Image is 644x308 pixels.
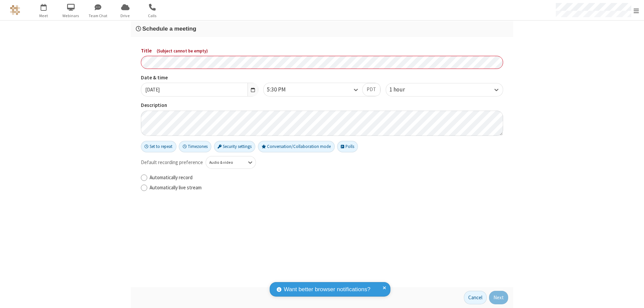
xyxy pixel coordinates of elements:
[31,13,56,19] span: Meet
[389,85,416,94] div: 1 hour
[489,291,508,304] button: Next
[179,141,211,152] button: Timezones
[150,184,503,192] label: Automatically live stream
[141,47,503,55] label: Title
[150,174,503,182] label: Automatically record
[267,85,297,94] div: 5:30 PM
[258,141,335,152] button: Conversation/Collaboration mode
[10,5,20,15] img: QA Selenium DO NOT DELETE OR CHANGE
[209,159,241,165] div: Audio & video
[141,159,203,166] span: Default recording preference
[86,13,111,19] span: Team Chat
[141,74,258,82] label: Date & time
[157,48,208,54] span: ( Subject cannot be empty )
[58,13,84,19] span: Webinars
[141,102,503,109] label: Description
[140,13,165,19] span: Calls
[464,291,487,304] button: Cancel
[214,141,256,152] button: Security settings
[142,25,196,32] span: Schedule a meeting
[337,141,358,152] button: Polls
[284,285,370,294] span: Want better browser notifications?
[141,141,176,152] button: Set to repeat
[113,13,138,19] span: Drive
[362,83,380,97] button: PDT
